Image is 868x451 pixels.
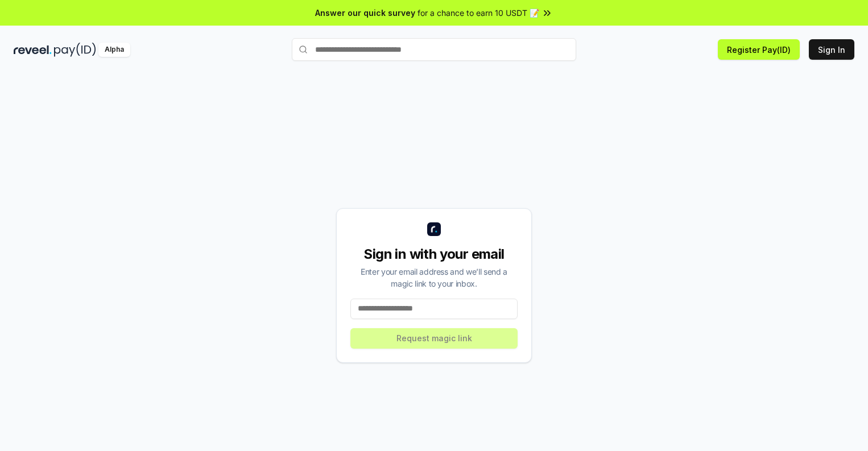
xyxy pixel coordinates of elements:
img: pay_id [54,43,96,57]
button: Register Pay(ID) [718,39,800,60]
span: Answer our quick survey [315,7,415,19]
div: Sign in with your email [350,245,518,263]
button: Sign In [809,39,854,60]
div: Enter your email address and we’ll send a magic link to your inbox. [350,266,518,289]
span: for a chance to earn 10 USDT 📝 [418,7,539,19]
div: Alpha [98,43,130,57]
img: reveel_dark [14,43,52,57]
img: logo_small [427,222,441,236]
